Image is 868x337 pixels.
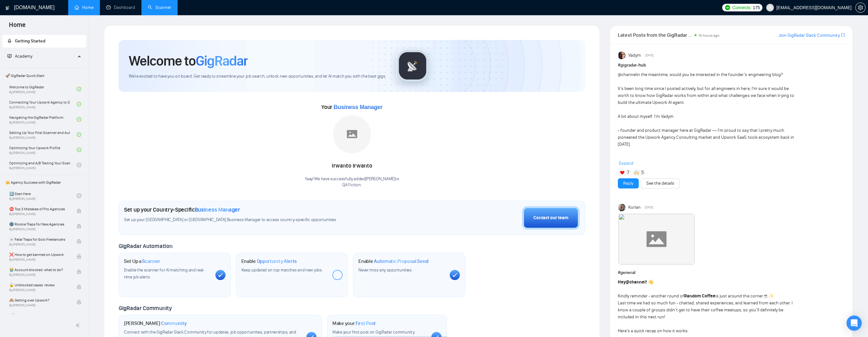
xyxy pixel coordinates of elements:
[768,5,772,10] span: user
[9,221,70,227] span: 🌚 Rookie Traps for New Agencies
[9,97,77,111] a: Connecting Your Upwork Agency to GigRadarBy[PERSON_NAME]
[618,204,626,211] img: Korlan
[9,312,70,319] span: 🚀 Sell Yourself First
[305,182,399,188] p: QA Fiction .
[855,5,865,10] a: setting
[763,293,768,299] span: ☕
[75,5,94,10] a: homeHome
[9,236,70,243] span: ☠️ Fatal Traps for Solo Freelancers
[124,217,397,223] span: Set up your [GEOGRAPHIC_DATA] or [GEOGRAPHIC_DATA] Business Manager to access country-specific op...
[77,163,81,167] span: check-circle
[77,285,81,289] span: lock
[77,300,81,304] span: lock
[9,288,70,292] span: By [PERSON_NAME]
[397,50,428,82] img: gigradar-logo.png
[9,82,77,96] a: Welcome to GigRadarBy[PERSON_NAME]
[645,53,654,58] span: [DATE]
[241,258,297,264] h1: Enable
[148,5,171,10] a: searchScanner
[634,170,639,175] img: 🙌
[626,279,646,285] span: @channel
[846,315,862,331] div: Open Intercom Messenger
[9,273,70,277] span: By [PERSON_NAME]
[124,320,187,327] h1: [PERSON_NAME]
[241,267,323,273] span: Keep updated on top matches and new jobs.
[725,5,730,10] img: upwork-logo.png
[196,52,248,69] span: GigRadar
[841,32,845,38] a: export
[358,258,428,264] h1: Enable
[374,258,428,264] span: Automatic Proposal Send
[334,104,382,110] span: Business Manager
[9,128,77,142] a: Setting Up Your First Scanner and Auto-BidderBy[PERSON_NAME]
[77,87,81,91] span: check-circle
[77,254,81,259] span: lock
[15,38,45,44] span: Getting Started
[620,170,624,175] img: ❤️
[119,243,172,250] span: GigRadar Automation
[161,320,187,327] span: Community
[753,4,760,11] span: 175
[124,258,160,264] h1: Set Up a
[305,176,399,188] div: Yaay! We have successfully added [PERSON_NAME] to
[2,35,86,48] li: Getting Started
[77,239,81,244] span: lock
[129,73,386,79] span: We're excited to have you on board. Get ready to streamline your job search, unlock new opportuni...
[9,297,70,303] span: 🙈 Getting over Upwork?
[305,161,399,171] div: Irwanto Irwanto
[332,329,415,335] span: Make your first post on GigRadar community.
[645,205,653,210] span: [DATE]
[628,204,641,211] span: Korlan
[129,52,248,69] h1: Welcome to
[9,227,70,231] span: By [PERSON_NAME]
[618,279,647,285] strong: Hey !
[7,54,12,58] span: fund-projection-screen
[618,178,639,188] button: Reply
[119,305,172,312] span: GigRadar Community
[356,320,376,327] span: First Post
[9,143,77,157] a: Optimizing Your Upwork ProfileBy[PERSON_NAME]
[627,169,629,176] span: 7
[628,52,641,59] span: Vadym
[9,251,70,258] span: ❌ How to get banned on Upwork
[77,117,81,122] span: check-circle
[106,5,135,10] a: dashboardDashboard
[77,194,81,198] span: check-circle
[641,178,680,188] button: See the details
[9,282,70,288] span: 🔓 Unblocked cases: review
[684,293,715,299] strong: Random Coffee
[77,132,81,137] span: check-circle
[124,206,240,213] h1: Set up your Country-Specific
[698,33,720,38] span: 16 hours ago
[618,72,636,77] span: @channel
[533,214,568,221] div: Contact our team
[9,212,70,216] span: By [PERSON_NAME]
[358,267,412,273] span: Never miss any opportunities.
[77,102,81,106] span: check-circle
[623,180,633,187] a: Reply
[768,293,773,299] span: ✨
[3,69,86,82] span: 🚀 GigRadar Quick Start
[5,3,10,13] img: logo
[9,243,70,246] span: By [PERSON_NAME]
[77,224,81,228] span: lock
[618,52,626,59] img: Vadym
[124,267,205,280] span: Enable the scanner for AI matching and real-time job alerts.
[195,206,240,213] span: Business Manager
[77,209,81,213] span: lock
[9,158,77,172] a: Optimizing and A/B Testing Your Scanner for Better ResultsBy[PERSON_NAME]
[77,270,81,274] span: lock
[75,322,82,328] span: double-left
[9,258,70,262] span: By [PERSON_NAME]
[332,320,376,327] h1: Make your
[779,32,840,39] a: Join GigRadar Slack Community
[9,303,70,307] span: By [PERSON_NAME]
[619,161,633,166] span: Expand
[9,189,77,203] a: 1️⃣ Start HereBy[PERSON_NAME]
[15,54,32,59] span: Academy
[641,169,644,176] span: 5
[646,180,674,187] a: See the details
[618,269,845,276] h1: # general
[7,54,32,59] span: Academy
